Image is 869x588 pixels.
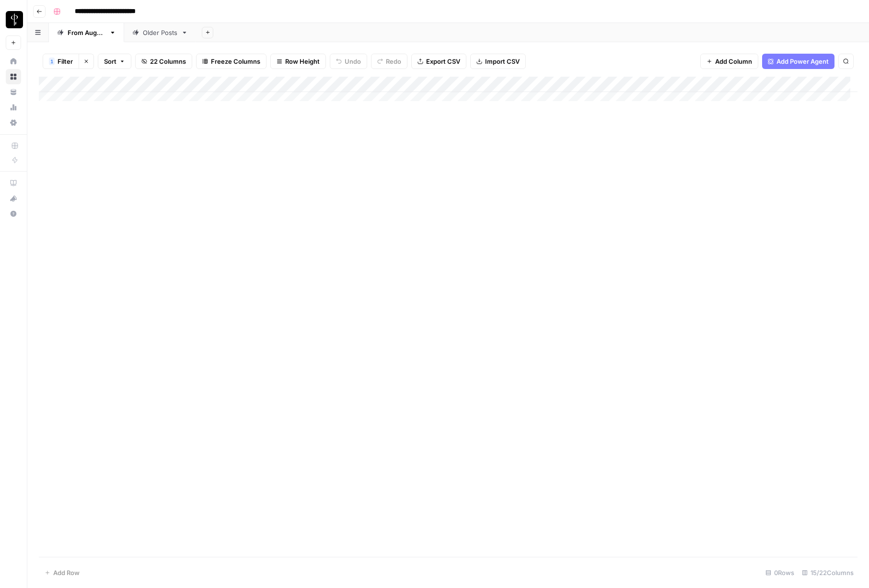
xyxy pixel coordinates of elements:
[285,57,320,66] span: Row Height
[6,191,21,206] button: What's new?
[98,54,131,69] button: Sort
[104,57,116,66] span: Sort
[50,58,53,65] span: 1
[49,58,55,65] div: 1
[411,54,466,69] button: Export CSV
[6,11,23,28] img: LP Production Workloads Logo
[270,54,326,69] button: Row Height
[6,8,21,32] button: Workspace: LP Production Workloads
[330,54,367,69] button: Undo
[6,206,21,221] button: Help + Support
[6,84,21,100] a: Your Data
[53,568,80,577] span: Add Row
[776,57,829,66] span: Add Power Agent
[196,54,266,69] button: Freeze Columns
[762,565,798,580] div: 0 Rows
[6,115,21,130] a: Settings
[211,57,260,66] span: Freeze Columns
[6,175,21,191] a: AirOps Academy
[68,28,105,37] div: From [DATE]
[58,57,73,66] span: Filter
[6,100,21,115] a: Usage
[485,57,520,66] span: Import CSV
[135,54,192,69] button: 22 Columns
[426,57,460,66] span: Export CSV
[715,57,752,66] span: Add Column
[798,565,857,580] div: 15/22 Columns
[6,54,21,69] a: Home
[345,57,361,66] span: Undo
[143,28,177,37] div: Older Posts
[762,54,834,69] button: Add Power Agent
[6,69,21,84] a: Browse
[124,23,196,42] a: Older Posts
[470,54,526,69] button: Import CSV
[371,54,407,69] button: Redo
[386,57,401,66] span: Redo
[49,23,124,42] a: From [DATE]
[150,57,186,66] span: 22 Columns
[43,54,79,69] button: 1Filter
[39,565,85,580] button: Add Row
[6,191,21,206] div: What's new?
[700,54,758,69] button: Add Column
